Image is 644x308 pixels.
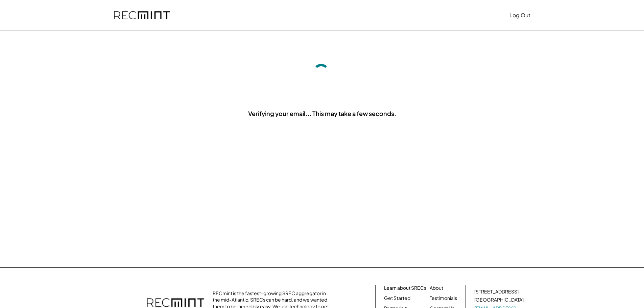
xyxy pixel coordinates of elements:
[509,8,530,22] button: Log Out
[384,285,426,291] a: Learn about SRECs
[430,295,457,302] a: Testimonials
[248,109,396,118] div: Verifying your email... This may take a few seconds.
[114,11,170,20] img: recmint-logotype%403x.png
[430,285,443,291] a: About
[474,288,519,295] div: [STREET_ADDRESS]
[474,297,524,303] div: [GEOGRAPHIC_DATA]
[384,295,410,302] a: Get Started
